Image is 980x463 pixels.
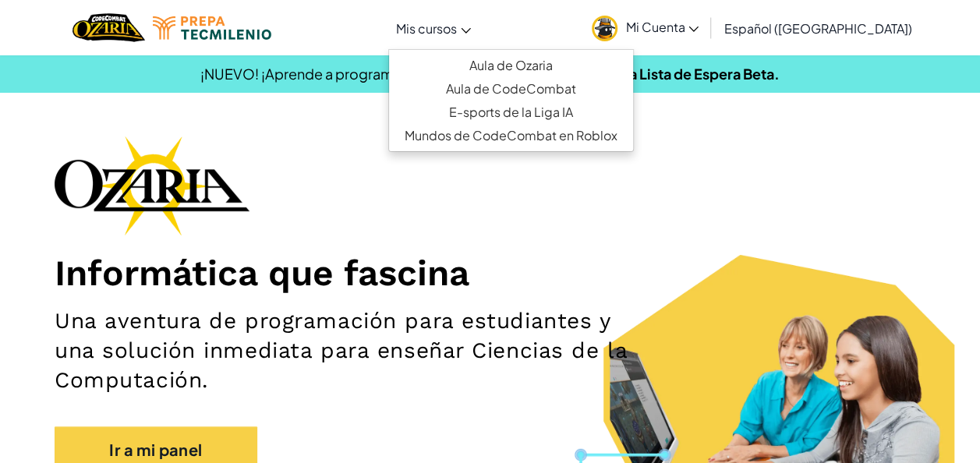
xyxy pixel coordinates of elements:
[389,101,633,124] a: E-sports de la Liga IA
[55,251,925,295] h1: Informática que fascina
[724,20,911,37] span: Español ([GEOGRAPHIC_DATA])
[73,12,145,44] img: Home
[625,19,699,35] span: Mi Cuenta
[389,77,633,101] a: Aula de CodeCombat
[571,65,780,83] a: Únete a la Lista de Espera Beta.
[716,7,919,49] a: Español ([GEOGRAPHIC_DATA])
[584,3,706,52] a: Mi Cuenta
[592,16,617,41] img: avatar
[389,54,633,77] a: Aula de Ozaria
[55,136,249,235] img: Ozaria branding logo
[200,65,564,83] span: ¡NUEVO! ¡Aprende a programar mientras juegas Roblox!
[388,7,479,49] a: Mis cursos
[73,12,145,44] a: Ozaria by CodeCombat logo
[389,124,633,147] a: Mundos de CodeCombat en Roblox
[153,16,271,40] img: Tecmilenio logo
[396,20,457,37] span: Mis cursos
[55,306,638,395] h2: Una aventura de programación para estudiantes y una solución inmediata para enseñar Ciencias de l...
